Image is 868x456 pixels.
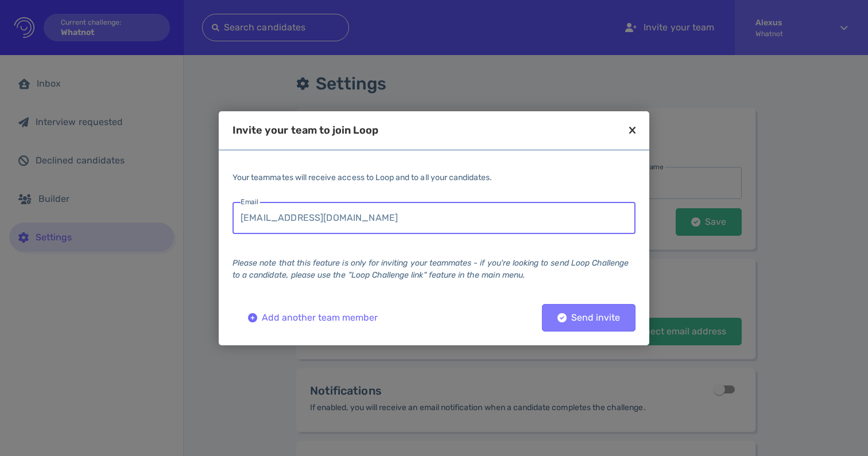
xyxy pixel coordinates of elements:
div: Please note that this feature is only for inviting your teammates - if you're looking to send Loo... [232,257,635,281]
button: Send invite [542,304,635,332]
button: Add another team member [232,304,393,332]
div: Your teammates will receive access to Loop and to all your candidates. [232,172,635,184]
div: Send invite [552,314,626,322]
div: Add another team member [242,314,383,322]
div: Invite your team to join Loop [232,125,378,135]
